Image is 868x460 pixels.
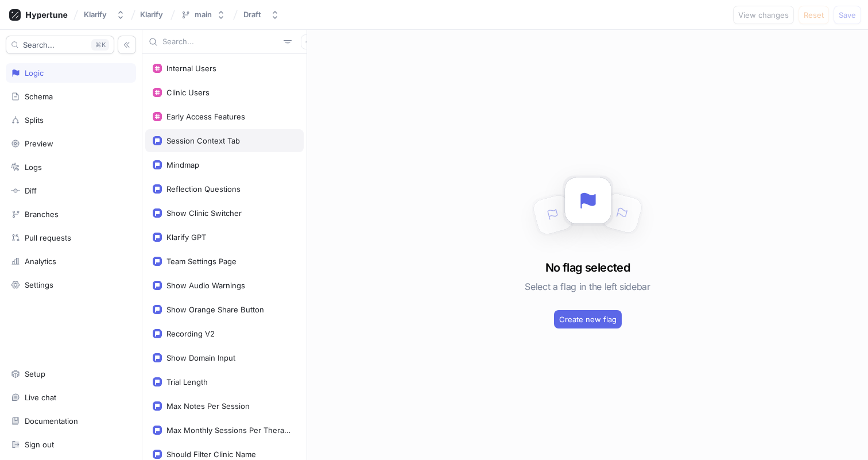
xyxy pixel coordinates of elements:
span: Reset [804,11,824,18]
div: main [195,10,212,20]
div: Documentation [25,416,78,426]
div: Should Filter Clinic Name [166,450,256,459]
button: Save [834,6,861,24]
div: Session Context Tab [166,136,240,145]
div: Live chat [25,393,56,402]
button: Draft [239,5,284,24]
div: Early Access Features [166,112,245,121]
div: Max Notes Per Session [166,401,250,411]
div: Settings [25,280,53,289]
span: Save [839,11,856,18]
h5: Select a flag in the left sidebar [525,276,650,297]
div: Show Domain Input [166,353,235,362]
div: Draft [243,10,261,20]
div: Show Audio Warnings [166,281,245,290]
div: Klarify GPT [166,233,206,242]
button: Create new flag [554,310,622,328]
div: Klarify [84,10,107,20]
button: Klarify [79,5,130,24]
div: Setup [25,369,45,378]
div: Logs [25,163,42,172]
div: K [91,39,109,51]
div: Mindmap [166,160,199,169]
span: Create new flag [559,316,617,323]
div: Trial Length [166,377,208,386]
div: Max Monthly Sessions Per Therapist [166,426,292,435]
div: Diff [25,186,37,195]
span: View changes [738,11,789,18]
div: Logic [25,68,44,78]
input: Search... [162,36,279,48]
div: Recording V2 [166,329,215,338]
h3: No flag selected [545,259,630,276]
a: Documentation [6,411,136,431]
div: Reflection Questions [166,184,241,194]
div: Show Orange Share Button [166,305,264,314]
button: main [176,5,230,24]
div: Pull requests [25,233,71,242]
div: Analytics [25,257,56,266]
div: Splits [25,115,44,125]
div: Sign out [25,440,54,449]
div: Branches [25,210,59,219]
div: Clinic Users [166,88,210,97]
span: Klarify [140,10,163,18]
button: View changes [733,6,794,24]
button: Search...K [6,36,114,54]
span: Search... [23,41,55,48]
div: Schema [25,92,53,101]
div: Team Settings Page [166,257,237,266]
div: Show Clinic Switcher [166,208,242,218]
button: Reset [799,6,829,24]
div: Internal Users [166,64,216,73]
div: Preview [25,139,53,148]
